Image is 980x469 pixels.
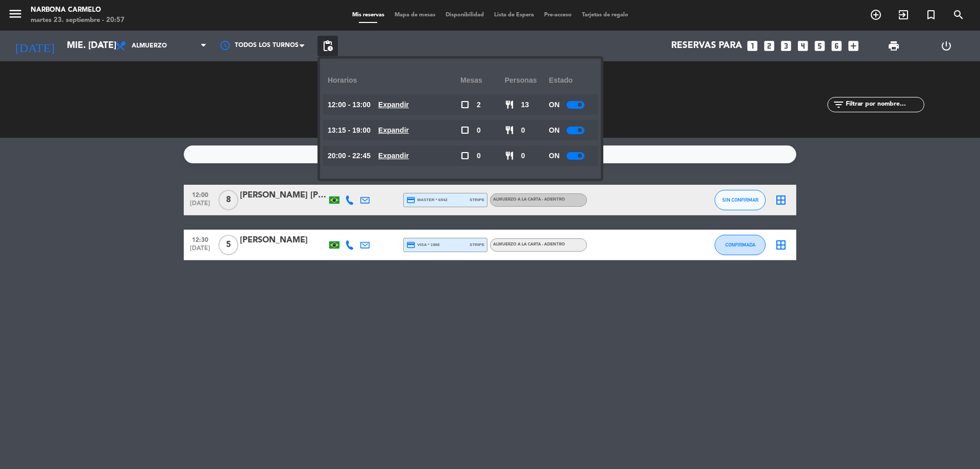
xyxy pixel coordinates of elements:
button: CONFIRMADA [715,235,766,255]
span: Mis reservas [347,12,389,18]
span: 13 [521,99,529,111]
span: master * 6542 [406,195,448,205]
div: Mesas [460,66,505,94]
span: 13:15 - 19:00 [328,125,371,136]
input: Filtrar por nombre... [845,99,924,110]
i: looks_one [746,39,759,53]
i: [DATE] [8,35,62,57]
span: check_box_outline_blank [460,100,470,109]
i: looks_4 [796,39,810,53]
i: turned_in_not [925,9,937,21]
div: Estado [549,66,593,94]
div: martes 23. septiembre - 20:57 [31,15,125,26]
span: Mapa de mesas [389,12,440,18]
i: looks_6 [830,39,843,53]
i: border_all [775,239,787,251]
span: 12:30 [187,233,213,245]
div: [PERSON_NAME] [240,234,327,247]
u: Expandir [378,152,409,160]
i: add_circle_outline [870,9,882,21]
div: Horarios [328,66,460,94]
span: restaurant [505,100,514,109]
i: looks_two [763,39,776,53]
span: 12:00 - 13:00 [328,99,371,111]
i: looks_3 [779,39,793,53]
span: Tarjetas de regalo [577,12,633,18]
span: 0 [521,125,525,136]
span: [DATE] [187,245,213,257]
span: 5 [218,235,238,255]
i: border_all [775,194,787,206]
i: looks_5 [813,39,826,53]
span: ON [549,125,559,136]
i: power_settings_new [940,40,952,52]
span: Pre-acceso [539,12,577,18]
span: 0 [521,150,525,162]
button: menu [8,6,23,25]
span: ON [549,99,559,111]
span: [DATE] [187,200,213,212]
div: Narbona Carmelo [31,5,125,15]
span: 12:00 [187,188,213,200]
i: credit_card [406,195,415,205]
span: 0 [477,125,481,136]
div: personas [505,66,549,94]
i: add_box [847,39,860,53]
span: stripe [470,196,484,203]
i: search [952,9,965,21]
span: 2 [477,99,481,111]
i: credit_card [406,240,415,250]
span: print [888,40,900,52]
div: LOG OUT [920,31,972,61]
span: check_box_outline_blank [460,151,470,160]
span: SIN CONFIRMAR [722,197,758,203]
i: exit_to_app [897,9,910,21]
span: Almuerzo [132,42,167,50]
span: visa * 1988 [406,240,439,250]
span: 8 [218,190,238,210]
button: SIN CONFIRMAR [715,190,766,210]
span: CONFIRMADA [725,242,755,248]
span: 20:00 - 22:45 [328,150,371,162]
i: filter_list [832,98,845,111]
span: ON [549,150,559,162]
u: Expandir [378,101,409,109]
i: arrow_drop_down [95,40,107,52]
span: check_box_outline_blank [460,126,470,135]
div: [PERSON_NAME] [PERSON_NAME] [240,189,327,202]
span: Lista de Espera [489,12,539,18]
span: pending_actions [322,40,334,52]
span: Almuerzo a la carta - Adentro [493,242,565,246]
span: stripe [470,241,484,248]
span: 0 [477,150,481,162]
span: restaurant [505,126,514,135]
u: Expandir [378,126,409,134]
span: Reservas para [671,41,742,51]
i: menu [8,6,23,21]
span: Almuerzo a la carta - Adentro [493,198,565,202]
span: restaurant [505,151,514,160]
span: Disponibilidad [440,12,489,18]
